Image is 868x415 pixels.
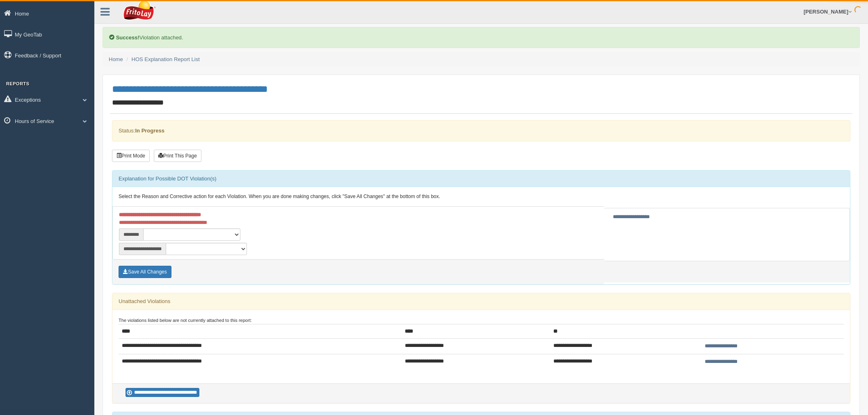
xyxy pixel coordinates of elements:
[119,266,171,278] button: Save
[112,150,150,162] button: Print Mode
[135,128,164,134] strong: In Progress
[112,293,850,310] div: Unattached Violations
[116,34,139,41] b: Success!
[154,150,201,162] button: Print This Page
[132,56,200,62] a: HOS Explanation Report List
[119,318,252,323] small: The violations listed below are not currently attached to this report:
[112,120,850,141] div: Status:
[112,171,850,187] div: Explanation for Possible DOT Violation(s)
[103,27,860,48] div: Violation attached.
[112,187,850,207] div: Select the Reason and Corrective action for each Violation. When you are done making changes, cli...
[109,56,123,62] a: Home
